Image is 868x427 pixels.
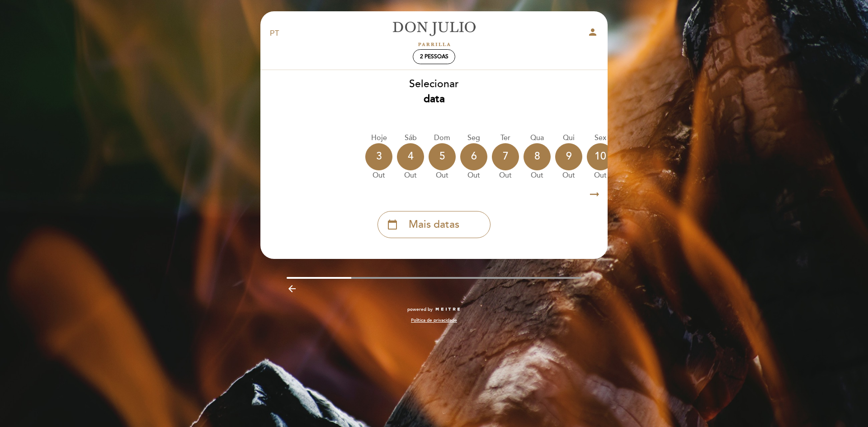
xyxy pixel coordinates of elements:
[460,133,487,143] div: Seg
[587,170,614,181] div: out
[411,317,457,324] a: Política de privacidade
[409,217,459,232] span: Mais datas
[588,185,601,204] i: arrow_right_alt
[387,217,398,232] i: calendar_today
[429,133,456,143] div: Dom
[287,283,297,294] i: arrow_backward
[587,143,614,170] div: 10
[397,133,424,143] div: Sáb
[587,27,598,38] i: person
[555,133,582,143] div: Qui
[365,133,392,143] div: Hoje
[407,306,461,313] a: powered by
[524,143,551,170] div: 8
[492,133,519,143] div: Ter
[420,53,448,60] span: 2 pessoas
[524,170,551,181] div: out
[524,133,551,143] div: Qua
[429,143,456,170] div: 5
[397,143,424,170] div: 4
[377,21,491,46] a: [PERSON_NAME]
[492,143,519,170] div: 7
[492,170,519,181] div: out
[555,143,582,170] div: 9
[587,133,614,143] div: Sex
[435,307,461,312] img: MEITRE
[365,143,392,170] div: 3
[429,170,456,181] div: out
[555,170,582,181] div: out
[365,170,392,181] div: out
[397,170,424,181] div: out
[587,27,598,41] button: person
[460,143,487,170] div: 6
[260,77,608,107] div: Selecionar
[407,306,433,313] span: powered by
[460,170,487,181] div: out
[424,93,445,105] b: data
